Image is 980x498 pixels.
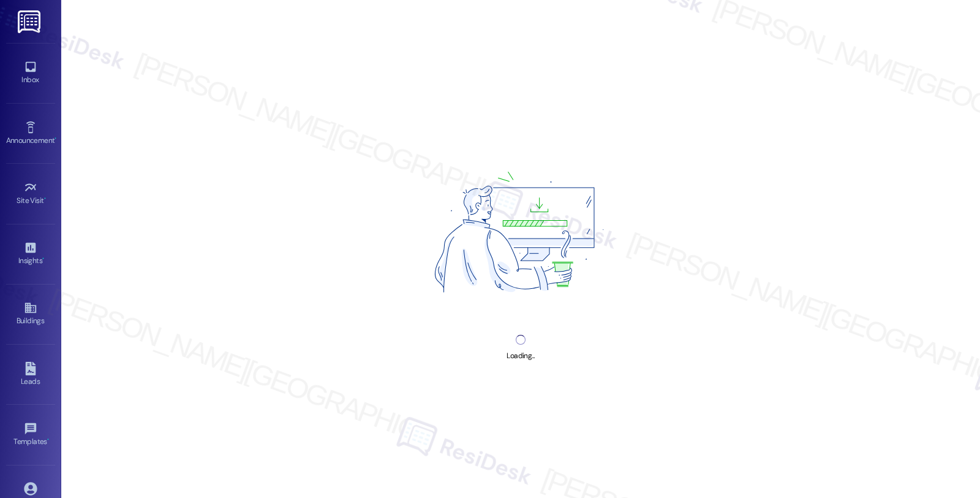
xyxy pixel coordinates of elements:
[55,134,56,143] span: •
[6,358,55,391] a: Leads
[507,350,534,362] div: Loading...
[47,435,49,444] span: •
[6,177,55,210] a: Site Visit •
[6,297,55,331] a: Buildings
[42,255,44,263] span: •
[44,194,46,203] span: •
[6,56,55,90] a: Inbox
[18,10,43,33] img: ResiDesk Logo
[6,237,55,270] a: Insights •
[6,418,55,451] a: Templates •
